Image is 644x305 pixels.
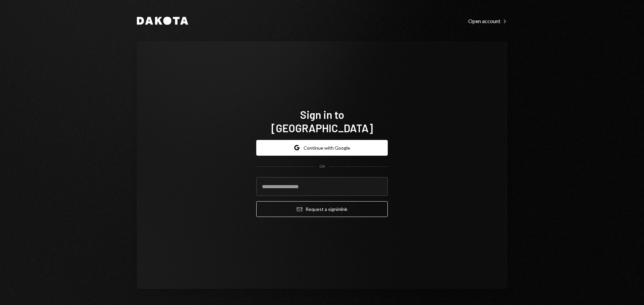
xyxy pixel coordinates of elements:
h1: Sign in to [GEOGRAPHIC_DATA] [256,108,388,135]
a: Open account [468,17,507,24]
button: Continue with Google [256,140,388,156]
button: Request a signinlink [256,201,388,217]
div: OR [319,164,325,169]
div: Open account [468,18,507,24]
